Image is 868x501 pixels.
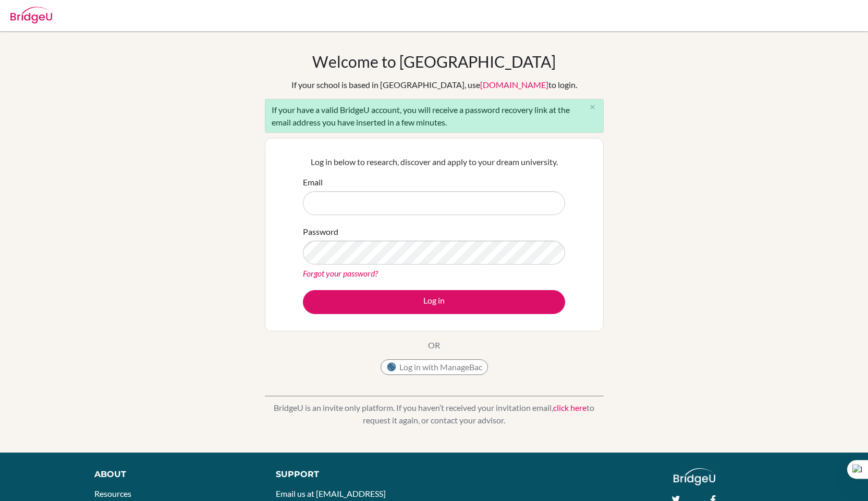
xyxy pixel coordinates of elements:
[94,468,252,481] div: About
[303,268,378,278] a: Forgot your password?
[381,359,488,375] button: Log in with ManageBac
[10,7,52,23] img: Bridge-U
[291,79,577,91] div: If your school is based in [GEOGRAPHIC_DATA], use to login.
[674,468,716,485] img: logo_white@2x-f4f0deed5e89b7ecb1c2cc34c3e3d731f90f0f143d5ea2071677605dd97b5244.png
[303,226,338,238] label: Password
[303,176,323,189] label: Email
[428,339,440,352] p: OR
[265,99,604,133] div: If your have a valid BridgeU account, you will receive a password recovery link at the email addr...
[265,402,604,427] p: BridgeU is an invite only platform. If you haven’t received your invitation email, to request it ...
[312,52,556,71] h1: Welcome to [GEOGRAPHIC_DATA]
[480,80,548,90] a: [DOMAIN_NAME]
[94,489,131,498] a: Resources
[276,468,422,481] div: Support
[582,99,603,115] button: Close
[303,290,565,314] button: Log in
[303,156,565,168] p: Log in below to research, discover and apply to your dream university.
[589,103,596,111] i: close
[553,403,586,412] a: click here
